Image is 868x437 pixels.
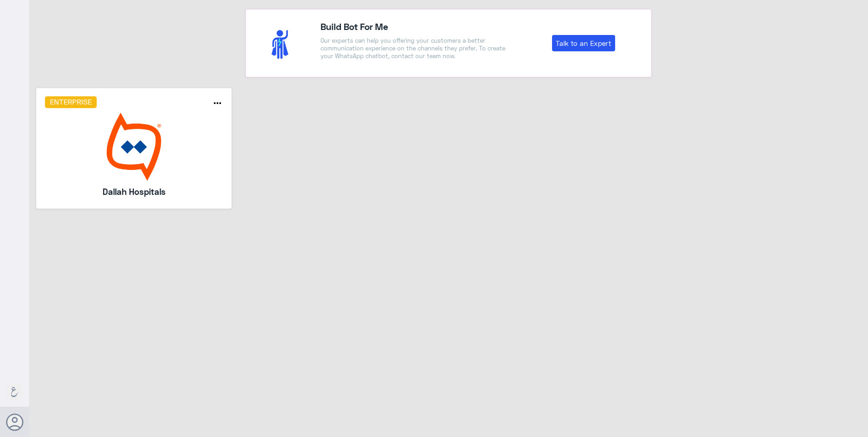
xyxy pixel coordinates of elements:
[321,37,509,60] p: Our experts can help you offering your customers a better communication experience on the channel...
[321,20,509,33] h4: Build Bot For Me
[69,185,199,198] h5: Dallah Hospitals
[552,35,615,51] a: Talk to an Expert
[45,96,97,108] h6: Enterprise
[212,98,223,109] i: more_horiz
[6,413,23,431] button: Avatar
[45,113,223,181] img: bot image
[212,98,223,111] button: more_horiz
